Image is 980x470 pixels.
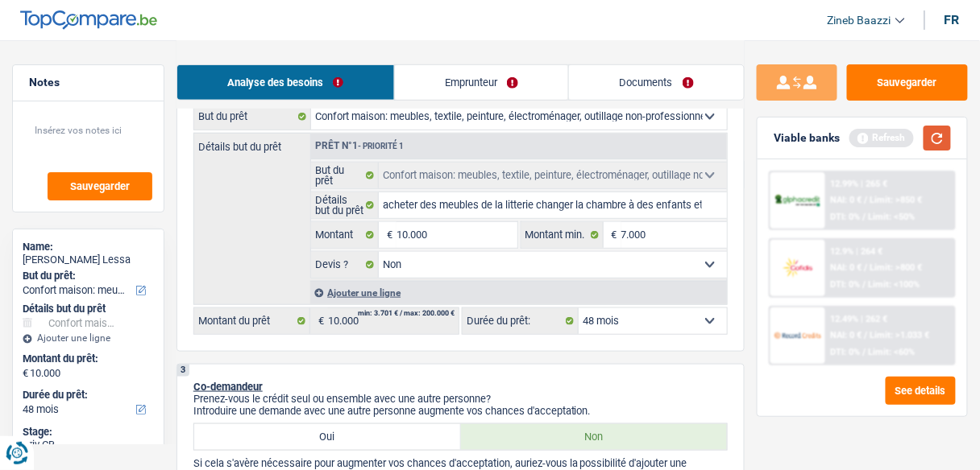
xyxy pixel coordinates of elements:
span: Limit: >800 € [870,262,923,273]
span: Limit: >850 € [870,195,923,205]
span: / [865,330,868,340]
span: Limit: >1.033 € [870,330,930,340]
span: DTI: 0% [831,279,861,290]
a: Zineb Baazzi [815,7,905,34]
label: Durée du prêt: [463,308,579,334]
span: DTI: 0% [831,212,861,222]
label: Non [461,424,728,450]
div: 12.49% | 262 € [831,314,888,324]
span: Sauvegarder [70,181,130,192]
label: But du prêt: [23,270,151,282]
span: / [863,279,866,290]
div: Stage: [23,426,154,439]
span: Limit: <60% [869,347,916,357]
span: Limit: <50% [869,212,916,222]
div: Prêt n°1 [311,141,408,151]
label: Montant du prêt: [23,352,151,365]
div: Ajouter une ligne [23,332,154,344]
h5: Notes [29,76,147,89]
span: Limit: <100% [869,279,920,290]
span: / [865,195,868,205]
button: Sauvegarder [847,64,968,101]
div: Priv CB [23,439,154,451]
div: 3 [177,365,189,377]
a: Emprunteur [395,65,569,100]
span: NAI: 0 € [831,195,862,205]
label: Détails but du prêt [311,192,379,218]
span: € [23,367,28,380]
div: fr [945,12,960,27]
span: - Priorité 1 [358,142,404,150]
div: Ajouter une ligne [310,281,727,304]
p: Prenez-vous le crédit seul ou ensemble avec une autre personne? [193,393,728,405]
div: [PERSON_NAME] Lessa [23,254,154,266]
button: Sauvegarder [48,172,152,200]
div: min: 3.701 € / max: 200.000 € [358,310,455,317]
span: € [604,222,621,248]
label: Détails but du prêt [194,134,310,152]
label: Montant [311,222,379,248]
span: / [863,212,866,222]
img: TopCompare Logo [20,10,157,30]
span: DTI: 0% [831,347,861,357]
a: Analyse des besoins [177,65,394,100]
label: Devis ? [311,252,379,278]
div: Name: [23,241,154,254]
label: Oui [194,424,461,450]
span: € [310,308,328,334]
button: See details [886,377,956,405]
span: / [865,262,868,273]
span: Zineb Baazzi [828,14,891,27]
label: But du prêt [194,104,311,130]
div: Refresh [849,129,914,146]
div: Viable banks [774,131,840,145]
span: / [863,347,866,357]
div: Détails but du prêt [23,303,154,315]
label: But du prêt [311,163,379,188]
label: Montant min. [521,222,604,248]
label: Montant du prêt [194,308,310,334]
label: Durée du prêt: [23,389,151,402]
a: Documents [569,65,744,100]
span: NAI: 0 € [831,262,862,273]
span: Co-demandeur [193,381,263,393]
div: 12.9% | 264 € [831,246,883,257]
img: Cofidis [774,256,821,279]
img: AlphaCredit [774,193,821,208]
span: € [379,222,397,248]
div: 12.99% | 265 € [831,179,888,189]
span: NAI: 0 € [831,330,862,340]
img: Record Credits [774,324,821,347]
p: Introduire une demande avec une autre personne augmente vos chances d'acceptation. [193,405,728,417]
